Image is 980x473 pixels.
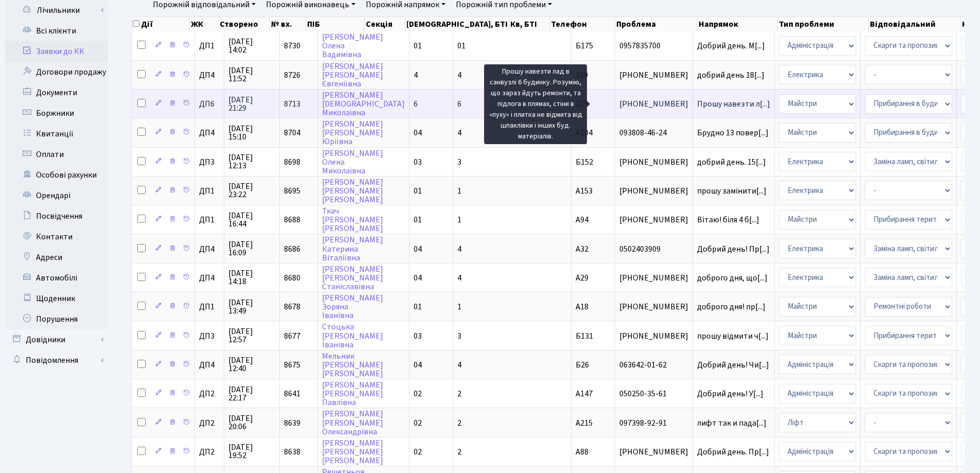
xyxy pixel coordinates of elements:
[619,419,688,427] span: 097398-92-91
[199,303,220,311] span: ДП1
[457,330,461,342] span: 3
[615,17,698,31] th: Проблема
[576,446,589,458] span: А88
[414,156,422,168] span: 03
[414,359,422,371] span: 04
[869,17,961,31] th: Відповідальний
[322,177,383,205] a: [PERSON_NAME][PERSON_NAME][PERSON_NAME]
[457,156,461,168] span: 3
[5,268,108,288] a: Автомобілі
[457,185,461,197] span: 1
[5,350,108,371] a: Повідомлення
[457,388,461,399] span: 2
[414,417,422,429] span: 02
[306,17,365,31] th: ПІБ
[284,69,300,81] span: 8726
[228,153,275,170] span: [DATE] 12:13
[228,125,275,141] span: [DATE] 15:10
[199,216,220,224] span: ДП1
[322,31,383,60] a: [PERSON_NAME]ОленаВадимівна
[619,361,688,369] span: 063642-01-62
[576,272,589,284] span: А29
[5,144,108,165] a: Оплати
[322,351,383,379] a: Мельник[PERSON_NAME][PERSON_NAME]
[228,240,275,257] span: [DATE] 16:09
[576,330,593,342] span: Б131
[697,301,765,312] span: доброго дня! пр[...]
[5,62,108,82] a: Договори продажу
[284,446,300,458] span: 8638
[199,274,220,282] span: ДП4
[322,264,383,292] a: [PERSON_NAME][PERSON_NAME]Станіславівна
[619,129,688,137] span: 093808-46-24
[619,274,688,282] span: [PHONE_NUMBER]
[457,40,466,51] span: 01
[414,40,422,51] span: 01
[697,156,766,168] span: добрий день. 15[...]
[457,127,461,138] span: 4
[698,17,777,31] th: Напрямок
[576,156,593,168] span: Б152
[405,17,509,31] th: [DEMOGRAPHIC_DATA], БТІ
[414,243,422,255] span: 04
[5,165,108,185] a: Особові рахунки
[228,414,275,431] span: [DATE] 20:06
[619,100,688,108] span: [PHONE_NUMBER]
[322,148,383,177] a: [PERSON_NAME]ОленаМиколаївна
[199,187,220,195] span: ДП1
[284,98,300,110] span: 8713
[284,214,300,225] span: 8688
[414,301,422,312] span: 01
[697,330,769,342] span: прошу відмити ч[...]
[199,71,220,79] span: ДП4
[414,388,422,399] span: 02
[228,356,275,373] span: [DATE] 12:40
[414,330,422,342] span: 03
[619,448,688,456] span: [PHONE_NUMBER]
[576,359,589,371] span: Б26
[5,82,108,103] a: Документи
[228,182,275,199] span: [DATE] 23:22
[199,129,220,137] span: ДП4
[5,185,108,206] a: Орендарі
[619,216,688,224] span: [PHONE_NUMBER]
[457,214,461,225] span: 1
[697,40,765,51] span: Добрий день. М[...]
[219,17,270,31] th: Створено
[550,17,615,31] th: Телефон
[457,69,461,81] span: 4
[509,17,550,31] th: Кв, БТІ
[414,272,422,284] span: 04
[697,272,768,284] span: доброго дня, що[...]
[132,17,190,31] th: Дії
[284,417,300,429] span: 8639
[576,243,589,255] span: А32
[778,17,869,31] th: Тип проблеми
[199,100,220,108] span: ДП6
[322,118,383,147] a: [PERSON_NAME][PERSON_NAME]Юріївна
[228,66,275,83] span: [DATE] 11:52
[199,390,220,398] span: ДП2
[697,417,767,429] span: лифт так и пада[...]
[619,71,688,79] span: [PHONE_NUMBER]
[697,127,769,138] span: Брудно 13 повер[...]
[414,214,422,225] span: 01
[619,158,688,166] span: [PHONE_NUMBER]
[322,61,383,90] a: [PERSON_NAME][PERSON_NAME]Євгеніївна
[457,301,461,312] span: 1
[284,127,300,138] span: 8704
[414,446,422,458] span: 02
[228,386,275,402] span: [DATE] 22:17
[697,214,759,225] span: Вітаю! біля 4 б[...]
[190,17,219,31] th: ЖК
[5,309,108,329] a: Порушення
[619,42,688,50] span: 0957835700
[576,185,593,197] span: А153
[228,212,275,228] span: [DATE] 16:44
[199,245,220,253] span: ДП4
[5,206,108,226] a: Посвідчення
[576,388,593,399] span: А147
[697,98,770,110] span: Прошу навезти л[...]
[5,247,108,268] a: Адреси
[414,185,422,197] span: 01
